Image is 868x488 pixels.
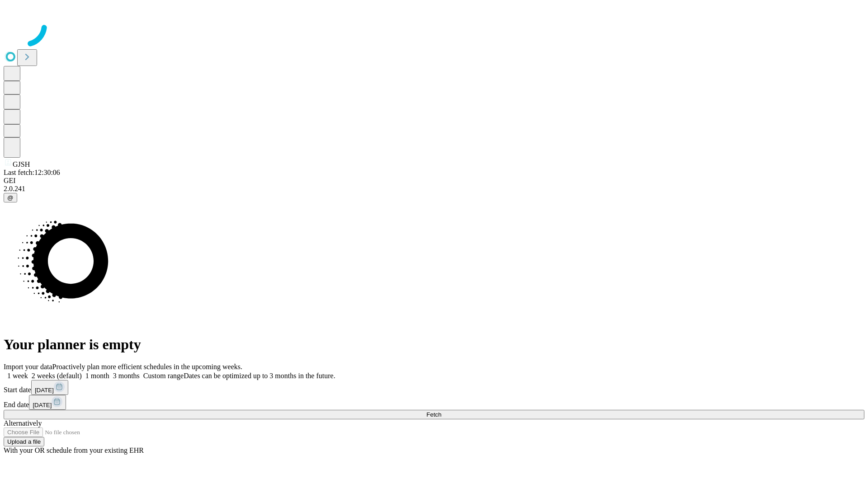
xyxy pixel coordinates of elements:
[143,372,184,380] span: Custom range
[4,380,864,395] div: Start date
[13,160,30,168] span: GJSH
[4,446,144,454] span: With your OR schedule from your existing EHR
[4,177,864,185] div: GEI
[184,372,335,380] span: Dates can be optimized up to 3 months in the future.
[4,437,44,446] button: Upload a file
[33,402,52,408] span: [DATE]
[85,372,109,380] span: 1 month
[4,363,52,371] span: Import your data
[426,411,441,418] span: Fetch
[4,185,864,193] div: 2.0.241
[32,372,82,380] span: 2 weeks (default)
[4,419,42,427] span: Alternatively
[52,363,242,371] span: Proactively plan more efficient schedules in the upcoming weeks.
[35,387,54,394] span: [DATE]
[7,372,28,380] span: 1 week
[4,169,60,176] span: Last fetch: 12:30:06
[31,380,68,395] button: [DATE]
[4,336,864,353] h1: Your planner is empty
[113,372,140,380] span: 3 months
[4,395,864,410] div: End date
[7,194,14,201] span: @
[29,395,66,410] button: [DATE]
[4,193,17,202] button: @
[4,410,864,419] button: Fetch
